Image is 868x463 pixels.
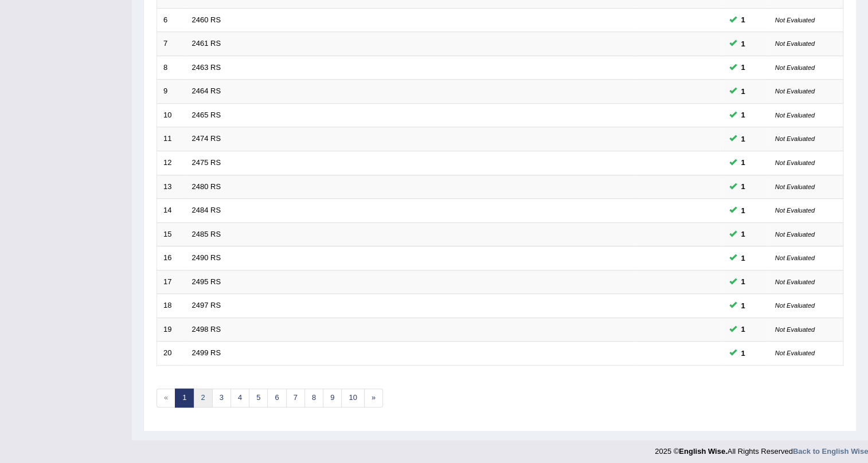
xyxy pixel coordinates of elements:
td: 8 [157,56,186,80]
a: 2465 RS [192,111,221,119]
a: 9 [323,389,342,407]
span: You cannot take this question anymore [737,14,750,26]
small: Not Evaluated [775,278,815,285]
span: You cannot take this question anymore [737,181,750,193]
td: 10 [157,103,186,127]
a: Back to English Wise [793,447,868,456]
span: You cannot take this question anymore [737,85,750,97]
span: You cannot take this question anymore [737,252,750,264]
small: Not Evaluated [775,112,815,119]
a: 10 [341,389,364,407]
a: 5 [249,389,268,407]
small: Not Evaluated [775,207,815,214]
a: 8 [304,389,323,407]
td: 9 [157,80,186,104]
a: 2495 RS [192,277,221,286]
td: 12 [157,151,186,175]
td: 11 [157,127,186,151]
span: You cannot take this question anymore [737,347,750,359]
span: You cannot take this question anymore [737,156,750,168]
small: Not Evaluated [775,231,815,238]
span: You cannot take this question anymore [737,276,750,288]
small: Not Evaluated [775,183,815,190]
small: Not Evaluated [775,17,815,23]
a: 2490 RS [192,253,221,262]
a: 7 [286,389,305,407]
a: 2485 RS [192,230,221,238]
span: You cannot take this question anymore [737,205,750,217]
small: Not Evaluated [775,302,815,309]
small: Not Evaluated [775,64,815,71]
a: 2474 RS [192,134,221,143]
a: 6 [267,389,286,407]
span: You cannot take this question anymore [737,38,750,50]
small: Not Evaluated [775,135,815,142]
td: 15 [157,222,186,246]
a: 4 [230,389,249,407]
small: Not Evaluated [775,254,815,261]
td: 13 [157,175,186,199]
span: You cannot take this question anymore [737,228,750,240]
a: 2498 RS [192,325,221,333]
a: 2497 RS [192,301,221,309]
a: 2460 RS [192,15,221,24]
a: 2499 RS [192,348,221,357]
span: You cannot take this question anymore [737,61,750,73]
small: Not Evaluated [775,350,815,356]
a: 1 [175,389,194,407]
small: Not Evaluated [775,326,815,333]
a: 3 [212,389,231,407]
td: 6 [157,8,186,32]
a: 2464 RS [192,87,221,95]
a: 2 [193,389,212,407]
strong: English Wise. [679,447,727,456]
span: You cannot take this question anymore [737,323,750,335]
td: 16 [157,246,186,270]
td: 7 [157,32,186,56]
a: » [364,389,383,407]
td: 18 [157,294,186,318]
small: Not Evaluated [775,88,815,95]
a: 2484 RS [192,206,221,214]
td: 14 [157,199,186,223]
td: 17 [157,270,186,294]
a: 2463 RS [192,63,221,72]
div: 2025 © All Rights Reserved [655,440,868,457]
small: Not Evaluated [775,159,815,166]
span: You cannot take this question anymore [737,300,750,312]
a: 2480 RS [192,182,221,191]
td: 19 [157,317,186,342]
span: « [157,389,175,407]
span: You cannot take this question anymore [737,109,750,121]
a: 2475 RS [192,158,221,167]
small: Not Evaluated [775,40,815,47]
a: 2461 RS [192,39,221,48]
td: 20 [157,342,186,366]
span: You cannot take this question anymore [737,133,750,145]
